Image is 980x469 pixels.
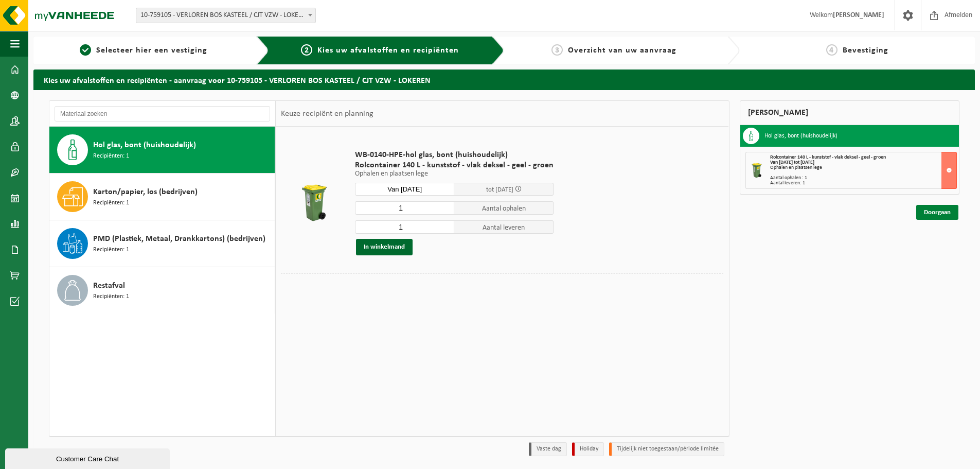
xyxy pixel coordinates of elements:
span: WB-0140-HPE-hol glas, bont (huishoudelijk) [355,150,554,160]
a: 1Selecteer hier een vestiging [39,44,248,57]
strong: Van [DATE] tot [DATE] [770,160,814,165]
div: [PERSON_NAME] [740,100,960,125]
li: Vaste dag [529,442,567,456]
div: Keuze recipiënt en planning [276,101,379,127]
span: 1 [80,44,91,56]
span: Aantal leveren [454,220,554,234]
span: Rolcontainer 140 L - kunststof - vlak deksel - geel - groen [770,154,886,160]
button: Hol glas, bont (huishoudelijk) Recipiënten: 1 [49,127,275,173]
h3: Hol glas, bont (huishoudelijk) [764,128,838,144]
a: Doorgaan [916,205,958,220]
span: Rolcontainer 140 L - kunststof - vlak deksel - geel - groen [355,160,554,170]
span: Recipiënten: 1 [93,245,129,255]
button: Restafval Recipiënten: 1 [49,267,275,314]
span: Recipiënten: 1 [93,292,129,302]
button: Karton/papier, los (bedrijven) Recipiënten: 1 [49,173,275,220]
span: PMD (Plastiek, Metaal, Drankkartons) (bedrijven) [93,233,265,245]
span: Selecteer hier een vestiging [96,46,207,55]
span: 10-759105 - VERLOREN BOS KASTEEL / CJT VZW - LOKEREN [136,8,315,23]
span: tot [DATE] [486,186,513,193]
span: Aantal ophalen [454,201,554,215]
span: Kies uw afvalstoffen en recipiënten [317,46,459,55]
span: Overzicht van uw aanvraag [568,46,676,55]
span: Karton/papier, los (bedrijven) [93,186,198,198]
iframe: chat widget [5,446,172,469]
span: Hol glas, bont (huishoudelijk) [93,139,196,151]
div: Aantal ophalen : 1 [770,176,957,181]
p: Ophalen en plaatsen lege [355,170,554,178]
div: Aantal leveren: 1 [770,181,957,186]
button: In winkelmand [356,239,413,255]
span: Recipiënten: 1 [93,151,129,161]
h2: Kies uw afvalstoffen en recipiënten - aanvraag voor 10-759105 - VERLOREN BOS KASTEEL / CJT VZW - ... [33,70,975,90]
span: 4 [826,44,838,56]
span: Bevestiging [843,46,888,55]
span: 3 [551,44,563,56]
div: Ophalen en plaatsen lege [770,165,957,170]
span: 10-759105 - VERLOREN BOS KASTEEL / CJT VZW - LOKEREN [136,8,316,23]
span: 2 [301,44,312,56]
strong: [PERSON_NAME] [833,11,884,19]
span: Restafval [93,280,125,292]
input: Selecteer datum [355,183,454,196]
button: PMD (Plastiek, Metaal, Drankkartons) (bedrijven) Recipiënten: 1 [49,220,275,267]
li: Tijdelijk niet toegestaan/période limitée [609,442,724,456]
li: Holiday [572,442,604,456]
span: Recipiënten: 1 [93,198,129,208]
input: Materiaal zoeken [55,106,270,121]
